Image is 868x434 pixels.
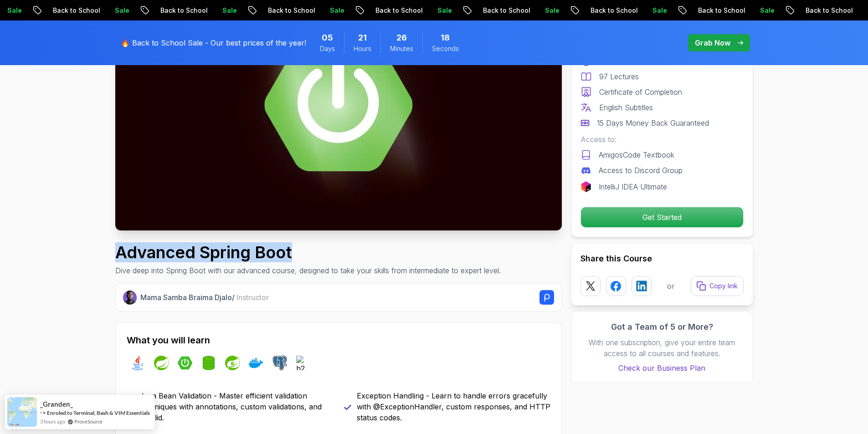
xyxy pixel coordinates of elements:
[47,409,150,416] a: Enroled to Terminal, Bash & VIM Essentials
[201,356,216,370] img: spring-data-jpa logo
[357,390,550,423] p: Exception Handling - Learn to handle errors gracefully with @ExceptionHandler, custom responses, ...
[599,71,639,82] p: 97 Lectures
[130,356,145,370] img: java logo
[315,6,344,15] p: Sale
[154,356,169,370] img: spring logo
[791,6,853,15] p: Back to School
[580,337,744,359] p: With one subscription, give your entire team access to all courses and features.
[638,6,667,15] p: Sale
[580,363,744,373] a: Check our Business Plan
[140,292,269,303] p: Mama Samba Braima Djalo /
[320,44,335,53] span: Days
[354,44,371,53] span: Hours
[322,31,333,44] span: 5 Days
[100,6,129,15] p: Sale
[599,149,674,160] p: AmigosCode Textbook
[580,252,744,265] h2: Share this Course
[40,400,73,408] span: _Granden_
[580,134,744,145] p: Access to:
[390,44,413,53] span: Minutes
[423,6,452,15] p: Sale
[580,181,591,192] img: jetbrains logo
[597,117,709,128] p: 15 Days Money Back Guaranteed
[695,37,730,48] p: Grab Now
[253,6,315,15] p: Back to School
[127,334,550,347] h2: What you will learn
[74,418,103,425] a: ProveSource
[296,356,311,370] img: h2 logo
[236,293,269,302] span: Instructor
[667,281,675,291] p: or
[40,409,46,416] span: ->
[709,281,738,291] p: Copy link
[441,31,450,44] span: 18 Seconds
[115,243,501,261] h1: Advanced Spring Boot
[599,181,667,192] p: IntelliJ IDEA Ultimate
[468,6,530,15] p: Back to School
[178,356,192,370] img: spring-boot logo
[581,207,743,227] p: Get Started
[530,6,560,15] p: Sale
[361,6,423,15] p: Back to School
[580,207,744,228] button: Get Started
[358,31,367,44] span: 21 Hours
[432,44,459,53] span: Seconds
[121,37,306,48] p: 🔥 Back to School Sale - Our best prices of the year!
[599,165,683,176] p: Access to Discord Group
[580,321,744,333] h3: Got a Team of 5 or More?
[691,276,744,296] button: Copy link
[599,102,653,113] p: English Subtitles
[115,265,501,276] p: Dive deep into Spring Boot with our advanced course, designed to take your skills from intermedia...
[40,418,65,425] span: 3 hours ago
[123,291,137,305] img: Nelson Djalo
[576,6,638,15] p: Back to School
[139,390,333,423] p: Java Bean Validation - Master efficient validation techniques with annotations, custom validation...
[7,397,37,427] img: provesource social proof notification image
[225,356,240,370] img: spring-security logo
[272,356,287,370] img: postgres logo
[745,6,775,15] p: Sale
[146,6,208,15] p: Back to School
[683,6,745,15] p: Back to School
[38,6,100,15] p: Back to School
[208,6,237,15] p: Sale
[396,31,407,44] span: 26 Minutes
[249,356,263,370] img: docker logo
[599,87,682,97] p: Certificate of Completion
